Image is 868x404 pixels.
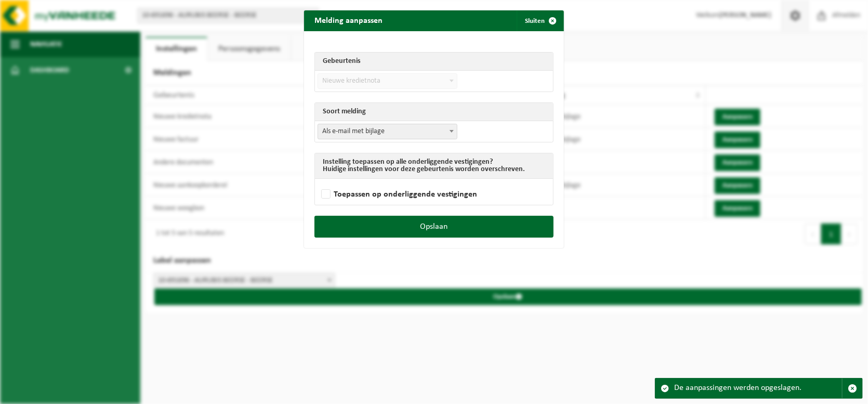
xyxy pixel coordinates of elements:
th: Instelling toepassen op alle onderliggende vestigingen? Huidige instellingen voor deze gebeurteni... [315,153,553,179]
label: Toepassen op onderliggende vestigingen [319,187,477,202]
span: Als e-mail met bijlage [318,124,457,139]
th: Soort melding [315,103,553,121]
span: Nieuwe kredietnota [318,74,457,88]
button: Sluiten [517,10,563,31]
span: Als e-mail met bijlage [318,124,457,139]
th: Gebeurtenis [315,53,553,71]
button: Opslaan [314,216,554,238]
span: Nieuwe kredietnota [318,73,457,89]
h2: Melding aanpassen [304,10,393,30]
